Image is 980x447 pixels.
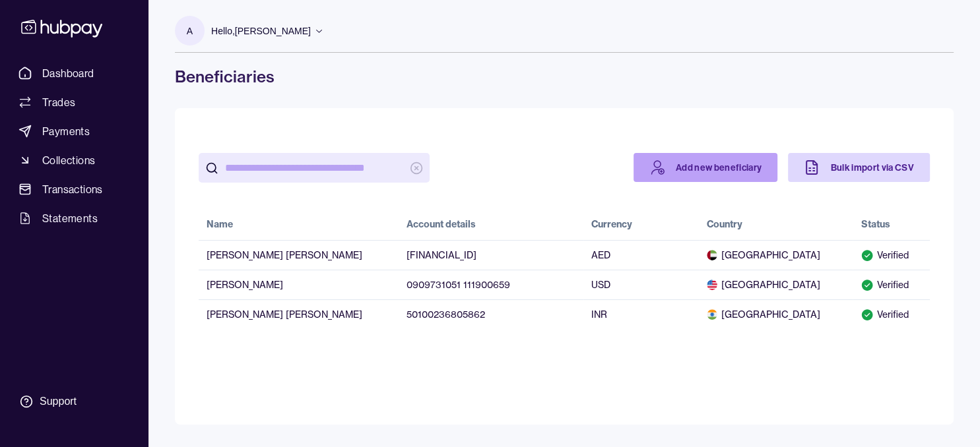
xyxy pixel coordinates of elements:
[13,90,135,114] a: Trades
[225,153,403,183] input: search
[407,218,476,231] div: Account details
[42,181,103,197] span: Transactions
[399,240,583,270] td: [FINANCIAL_ID]
[707,249,845,262] span: [GEOGRAPHIC_DATA]
[13,177,135,201] a: Transactions
[211,24,311,38] p: Hello, [PERSON_NAME]
[861,218,890,231] div: Status
[13,388,135,415] a: Support
[187,24,193,38] p: A
[42,65,94,81] span: Dashboard
[13,61,135,85] a: Dashboard
[861,249,922,262] div: Verified
[42,152,95,168] span: Collections
[583,299,699,329] td: INR
[861,308,922,321] div: Verified
[207,218,233,231] div: Name
[175,66,954,87] h1: Beneficiaries
[13,119,135,143] a: Payments
[707,218,742,231] div: Country
[40,394,77,409] div: Support
[634,153,778,182] a: Add new beneficiary
[199,240,399,270] td: [PERSON_NAME] [PERSON_NAME]
[399,299,583,329] td: 50100236805862
[399,270,583,299] td: 0909731051 111900659
[42,94,75,110] span: Trades
[583,240,699,270] td: AED
[591,218,632,231] div: Currency
[861,278,922,291] div: Verified
[13,148,135,172] a: Collections
[42,123,90,139] span: Payments
[199,299,399,329] td: [PERSON_NAME] [PERSON_NAME]
[13,206,135,230] a: Statements
[788,153,930,182] a: Bulk import via CSV
[583,270,699,299] td: USD
[199,270,399,299] td: [PERSON_NAME]
[42,210,98,226] span: Statements
[707,308,845,321] span: [GEOGRAPHIC_DATA]
[707,278,845,291] span: [GEOGRAPHIC_DATA]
